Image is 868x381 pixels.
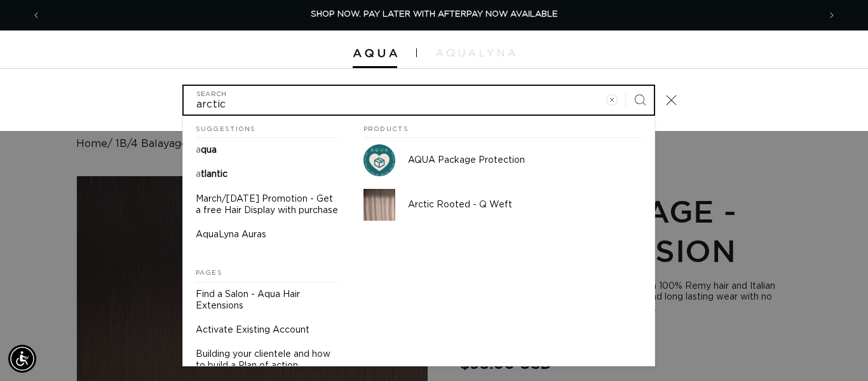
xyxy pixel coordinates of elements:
mark: a [196,146,201,155]
button: Search [626,86,654,114]
img: Arctic Rooted - Q Weft [363,189,395,221]
img: aqualyna.com [436,49,515,57]
a: aqua [183,138,351,162]
p: Find a Salon - Aqua Hair Extensions [196,289,338,312]
input: Search [184,86,654,114]
h2: Pages [196,260,338,282]
button: Next announcement [818,3,846,27]
h2: Suggestions [196,116,338,139]
p: AquaLyna Auras [196,229,266,240]
span: SHOP NOW. PAY LATER WITH AFTERPAY NOW AVAILABLE [311,10,558,18]
p: Activate Existing Account [196,324,309,336]
button: Previous announcement [22,3,50,27]
a: AQUA Package Protection [351,138,654,183]
a: Activate Existing Account [183,318,351,342]
p: aqua [196,144,217,156]
a: March/[DATE] Promotion - Get a free Hair Display with purchase [183,187,351,223]
h2: Products [363,116,642,139]
p: Arctic Rooted - Q Weft [408,199,642,211]
span: tlantic [201,170,227,179]
p: March/[DATE] Promotion - Get a free Hair Display with purchase [196,193,338,216]
a: Find a Salon - Aqua Hair Extensions [183,282,351,318]
button: Clear search term [598,86,626,114]
a: AquaLyna Auras [183,223,351,247]
div: Accessibility Menu [8,345,36,373]
a: Arctic Rooted - Q Weft [351,183,654,227]
iframe: Chat Widget [804,320,868,381]
p: Building your clientele and how to build a Plan of action [196,349,338,371]
a: atlantic [183,162,351,186]
img: Aqua Hair Extensions [353,49,397,58]
img: AQUA Package Protection [363,144,395,176]
a: Building your clientele and how to build a Plan of action [183,342,351,378]
p: atlantic [196,169,227,180]
p: AQUA Package Protection [408,155,642,166]
mark: a [196,170,201,179]
button: Close [658,86,686,114]
span: qua [201,146,217,155]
